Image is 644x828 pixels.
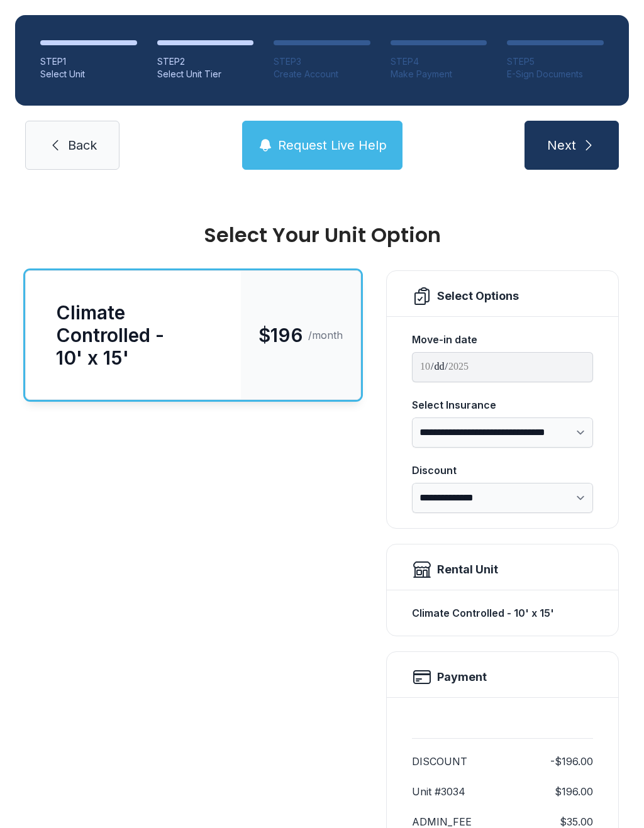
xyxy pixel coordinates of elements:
[550,754,593,769] dd: -$196.00
[412,417,593,448] select: Select Insurance
[391,68,487,80] div: Make Payment
[391,55,487,68] div: STEP 4
[274,68,370,80] div: Create Account
[157,55,254,68] div: STEP 2
[68,136,97,154] span: Back
[258,324,303,346] span: $196
[56,301,211,369] div: Climate Controlled - 10' x 15'
[507,55,604,68] div: STEP 5
[40,55,137,68] div: STEP 1
[308,328,343,343] span: /month
[412,397,593,412] div: Select Insurance
[437,668,487,686] h2: Payment
[555,784,593,799] dd: $196.00
[412,483,593,513] select: Discount
[412,784,465,799] dt: Unit #3034
[507,68,604,80] div: E-Sign Documents
[25,225,619,245] div: Select Your Unit Option
[547,136,576,154] span: Next
[437,287,519,305] div: Select Options
[278,136,387,154] span: Request Live Help
[412,332,593,347] div: Move-in date
[412,754,467,769] dt: DISCOUNT
[40,68,137,80] div: Select Unit
[274,55,370,68] div: STEP 3
[412,352,593,382] input: Move-in date
[157,68,254,80] div: Select Unit Tier
[437,561,498,578] div: Rental Unit
[412,463,593,478] div: Discount
[412,600,593,626] div: Climate Controlled - 10' x 15'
